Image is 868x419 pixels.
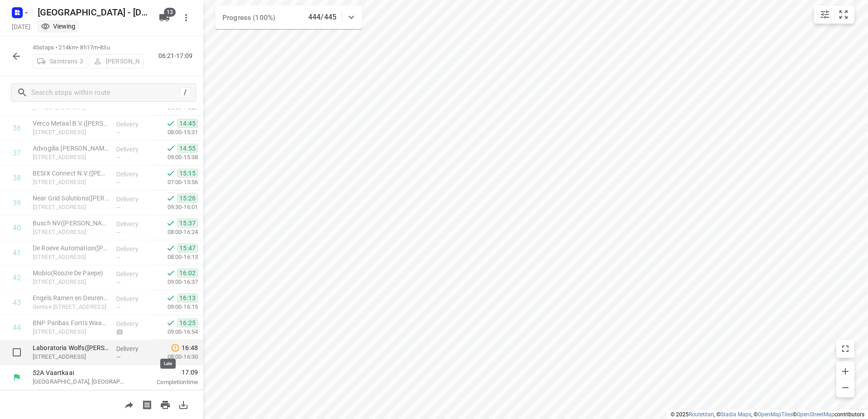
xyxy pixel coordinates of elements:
[153,228,198,237] p: 08:00-16:24
[116,244,150,253] p: Delivery
[177,169,198,178] span: 15:15
[153,128,198,137] p: 08:00-15:31
[33,244,109,253] p: De Roeve Automation(Vicky Verschueren)
[834,5,853,24] button: Fit zoom
[33,318,109,327] p: BNP Paribas Fortis Waasmunster(Mieke Vermeulen)
[33,293,109,302] p: Engels Ramen en Deuren(Annelies van der Jeught)
[166,144,175,153] svg: Done
[164,8,176,17] span: 13
[177,268,198,278] span: 16:02
[138,368,198,377] span: 17:09
[116,204,121,211] span: —
[116,219,150,229] p: Delivery
[689,411,714,418] a: Routetitan
[166,219,175,228] svg: Done
[177,144,198,153] span: 14:55
[41,22,75,31] div: You are currently in view mode. To make any changes, go to edit project.
[13,273,21,282] div: 42
[33,302,109,312] p: Gentse Steenweg 136, Lokeren
[116,179,121,186] span: —
[153,278,198,287] p: 09:00-16:37
[33,128,109,137] p: Wissenstraat 10, Dendermonde
[153,153,198,162] p: 09:00-15:38
[33,278,109,287] p: Hillarestraat 20, Lokeren
[153,302,198,312] p: 09:00-16:15
[182,343,198,352] span: 16:48
[155,9,173,27] button: 13
[33,368,127,377] p: 52A Vaartkaai
[33,352,109,361] p: Westpoort 50, Zwijndrecht
[13,323,21,332] div: 44
[138,378,198,387] p: Completion time
[166,293,175,302] svg: Done
[177,219,198,228] span: 15:37
[166,318,175,327] svg: Done
[116,269,150,278] p: Delivery
[116,170,150,179] p: Delivery
[33,219,109,228] p: Busch NV([PERSON_NAME])
[166,194,175,203] svg: Done
[116,145,150,154] p: Delivery
[153,352,198,361] p: 08:00-16:30
[13,124,21,132] div: 36
[116,304,121,311] span: —
[33,194,109,203] p: Near Grid Solutions(Bastin Castillo / Othman Danoun)
[13,199,21,207] div: 39
[177,9,195,27] button: More
[671,411,864,418] li: © 2025 , © , © © contributors
[138,400,156,409] span: Print shipping labels
[33,377,127,386] p: [GEOGRAPHIC_DATA], [GEOGRAPHIC_DATA]
[13,224,21,232] div: 40
[174,400,192,409] span: Download route
[116,154,121,161] span: —
[33,44,143,52] p: 45 stops • 214km • 8h17m
[33,268,109,278] p: Mobio(Roozie De Paepe)
[116,254,121,261] span: —
[153,178,198,187] p: 07:00-15:56
[166,268,175,278] svg: Done
[814,5,854,24] div: small contained button group
[215,5,362,29] div: Progress (100%)444/445
[116,319,150,328] p: Delivery
[166,244,175,253] svg: Done
[33,119,109,128] p: Verco Metaal B.V.(Hans Van der Poorten)
[116,279,121,286] span: —
[13,174,21,182] div: 38
[177,244,198,253] span: 15:47
[116,120,150,129] p: Delivery
[13,298,21,307] div: 43
[33,144,109,153] p: Advogilia B.V. - Abbeloos & Ghysbrecht Advocaten B.V.(Dirk Abbeloos)
[116,344,150,353] p: Delivery
[116,354,121,361] span: —
[177,318,198,327] span: 16:25
[222,14,275,22] span: Progress (100%)
[177,194,198,203] span: 15:26
[177,293,198,302] span: 16:13
[797,411,834,418] a: OpenStreetMap
[33,203,109,212] p: [STREET_ADDRESS]
[120,400,138,409] span: Share route
[158,51,196,61] p: 06:21-17:09
[166,119,175,128] svg: Done
[720,411,751,418] a: Stadia Maps
[8,343,26,361] span: Select
[153,327,198,336] p: 09:00-16:54
[156,400,174,409] span: Print route
[116,229,121,236] span: —
[153,203,198,212] p: 09:30-16:01
[33,178,109,187] p: Baaikensstraat 21/1, Zele
[116,129,121,136] span: —
[33,228,109,237] p: [STREET_ADDRESS]
[758,411,793,418] a: OpenMapTiles
[177,119,198,128] span: 14:45
[166,169,175,178] svg: Done
[33,153,109,162] p: Korte Dijkstraat 71, Dendermonde
[116,195,150,204] p: Delivery
[180,88,190,97] div: /
[816,5,834,24] button: Map settings
[33,169,109,178] p: BESIX Connect N.V.(Katrien van Hyfte)
[31,86,180,100] input: Search stops within route
[13,248,21,257] div: 41
[100,44,109,51] span: 83u
[33,343,109,352] p: Laboratoria Wolfs(Marinka van Waes)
